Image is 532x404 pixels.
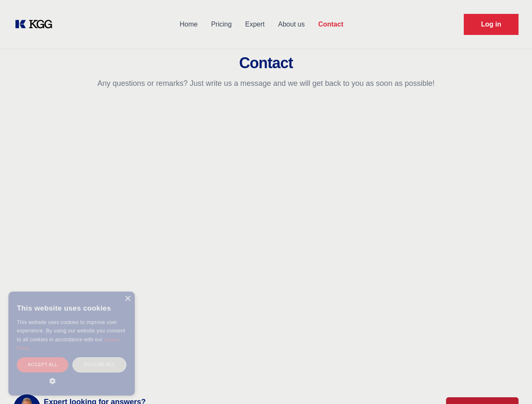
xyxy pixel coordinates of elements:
a: KOL Knowledge Platform: Talk to Key External Experts (KEE) [13,18,59,31]
a: Expert [238,13,271,35]
div: Accept all [17,357,68,372]
h2: Contact [10,55,522,72]
p: Any questions or remarks? Just write us a message and we will get back to you as soon as possible! [10,78,522,88]
a: About us [271,13,311,35]
a: Contact [311,13,350,35]
span: This website uses cookies to improve user experience. By using our website you consent to all coo... [17,319,125,343]
div: This website uses cookies [17,298,126,318]
iframe: Chat Widget [490,364,532,404]
a: Home [173,13,204,35]
div: Close [124,296,131,302]
a: Pricing [204,13,238,35]
a: Cookie Policy [17,337,120,351]
a: Request Demo [464,14,519,35]
div: Decline all [72,357,126,372]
